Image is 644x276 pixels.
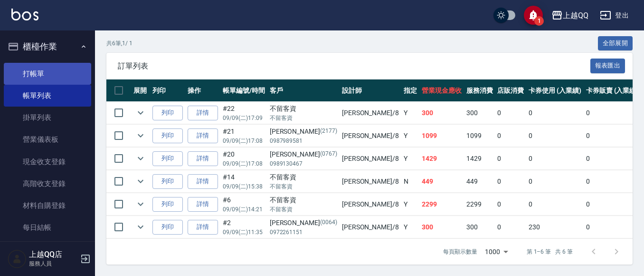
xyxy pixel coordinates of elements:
[188,128,218,143] a: 詳情
[526,125,584,147] td: 0
[152,220,183,235] button: 列印
[220,193,267,216] td: #6
[527,247,573,256] p: 第 1–6 筆 共 6 筆
[118,61,590,71] span: 訂單列表
[131,79,150,102] th: 展開
[598,36,633,51] button: 全部展開
[464,193,495,216] td: 2299
[320,127,337,137] p: (2177)
[596,7,633,24] button: 登出
[270,114,337,122] p: 不留客資
[584,125,641,147] td: 0
[584,79,641,102] th: 卡券販賣 (入業績)
[524,6,543,25] button: save
[188,174,218,189] a: 詳情
[133,106,148,120] button: expand row
[270,104,337,114] div: 不留客資
[584,216,641,238] td: 0
[223,228,265,237] p: 09/09 (二) 11:35
[4,85,91,107] a: 帳單列表
[495,193,526,216] td: 0
[320,149,337,159] p: (0767)
[419,102,464,124] td: 300
[152,128,183,143] button: 列印
[584,193,641,216] td: 0
[548,6,592,25] button: 上越QQ
[340,216,401,238] td: [PERSON_NAME] /8
[534,16,544,26] span: 1
[590,59,625,73] button: 報表匯出
[4,128,91,150] a: 營業儀表板
[401,216,419,238] td: Y
[526,79,584,102] th: 卡券使用 (入業績)
[495,148,526,170] td: 0
[223,182,265,191] p: 09/09 (二) 15:38
[495,170,526,193] td: 0
[584,102,641,124] td: 0
[495,125,526,147] td: 0
[481,239,511,265] div: 1000
[220,148,267,170] td: #20
[223,205,265,214] p: 09/09 (二) 14:21
[270,159,337,168] p: 0989130467
[150,79,185,102] th: 列印
[185,79,220,102] th: 操作
[584,170,641,193] td: 0
[133,174,148,188] button: expand row
[4,195,91,217] a: 材料自購登錄
[526,148,584,170] td: 0
[340,125,401,147] td: [PERSON_NAME] /8
[590,61,625,70] a: 報表匯出
[270,149,337,159] div: [PERSON_NAME]
[152,106,183,120] button: 列印
[270,205,337,214] p: 不留客資
[320,218,337,228] p: (0064)
[526,102,584,124] td: 0
[340,102,401,124] td: [PERSON_NAME] /8
[4,34,91,59] button: 櫃檯作業
[526,170,584,193] td: 0
[401,148,419,170] td: Y
[133,128,148,143] button: expand row
[340,193,401,216] td: [PERSON_NAME] /8
[8,249,27,268] img: Person
[563,10,588,21] div: 上越QQ
[4,151,91,173] a: 現金收支登錄
[401,170,419,193] td: N
[270,228,337,237] p: 0972261151
[270,195,337,205] div: 不留客資
[106,39,133,48] p: 共 6 筆, 1 / 1
[220,125,267,147] td: #21
[29,259,77,268] p: 服務人員
[464,148,495,170] td: 1429
[11,9,38,20] img: Logo
[188,220,218,235] a: 詳情
[464,170,495,193] td: 449
[4,107,91,128] a: 掛單列表
[419,125,464,147] td: 1099
[270,127,337,137] div: [PERSON_NAME]
[401,125,419,147] td: Y
[4,63,91,85] a: 打帳單
[464,216,495,238] td: 300
[267,79,340,102] th: 客戶
[270,137,337,145] p: 0987989581
[133,220,148,234] button: expand row
[526,216,584,238] td: 230
[419,170,464,193] td: 449
[220,216,267,238] td: #2
[133,197,148,211] button: expand row
[526,193,584,216] td: 0
[464,79,495,102] th: 服務消費
[401,79,419,102] th: 指定
[4,217,91,238] a: 每日結帳
[223,114,265,122] p: 09/09 (二) 17:09
[584,148,641,170] td: 0
[419,79,464,102] th: 營業現金應收
[443,247,477,256] p: 每頁顯示數量
[220,170,267,193] td: #14
[464,102,495,124] td: 300
[152,174,183,189] button: 列印
[270,172,337,182] div: 不留客資
[270,218,337,228] div: [PERSON_NAME]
